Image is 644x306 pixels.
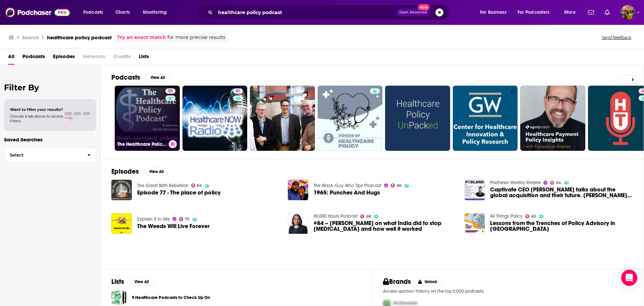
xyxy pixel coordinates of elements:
[4,136,96,143] p: Saved Searches
[314,220,457,232] span: #84 – [PERSON_NAME] on what India did to stop [MEDICAL_DATA] and how well it worked
[621,5,635,20] button: Show profile menu
[129,278,154,286] button: View All
[518,8,550,17] span: For Podcasters
[4,153,82,157] span: Select
[314,220,457,232] a: #84 – Shruti Rajagopalan on what India did to stop COVID-19 and how well it worked
[418,4,430,10] span: New
[111,277,124,286] h2: Lists
[465,213,485,234] img: Lessons from the Trenches of Policy Advisory in India
[585,7,597,18] a: Show notifications dropdown
[288,180,308,200] img: 1965: Punches And Hugs
[197,184,202,187] span: 64
[453,86,518,151] a: 0
[10,107,63,112] span: Want to filter your results?
[550,181,561,185] a: 54
[168,88,173,95] span: 55
[111,277,154,286] a: ListsView All
[475,7,515,18] button: open menu
[556,181,561,184] span: 54
[5,6,70,19] img: Podchaser - Follow, Share and Rate Podcasts
[203,5,455,20] div: Search podcasts, credits, & more...
[115,8,130,17] span: Charts
[513,7,559,18] button: open menu
[314,190,380,195] a: 1965: Punches And Hugs
[236,88,240,95] span: 51
[139,51,149,65] a: Lists
[391,183,401,187] a: 66
[111,73,170,82] a: PodcastsView All
[137,216,170,222] a: Explain It to Me
[490,213,523,219] a: All Things Policy
[111,7,134,18] a: Charts
[111,167,168,176] a: EpisodesView All
[111,180,132,200] img: Episode 77 - The place of policy
[22,34,39,41] h3: Search
[191,183,202,187] a: 64
[490,187,633,198] span: Captivate CEO [PERSON_NAME] talks about the global acquisition and their future. [PERSON_NAME] CE...
[621,270,637,286] div: Open Intercom Messenger
[111,290,126,305] a: 9 Healthcare Podcasts to Check Up On
[8,51,14,65] span: All
[600,35,633,40] button: Send feedback
[53,51,75,65] a: Episodes
[132,294,210,301] a: 9 Healthcare Podcasts to Check Up On
[144,168,168,176] button: View All
[393,300,418,306] span: McDonalds
[146,74,170,82] button: View All
[111,167,139,176] h2: Episodes
[179,217,190,221] a: 75
[531,215,536,218] span: 63
[83,8,103,17] span: Podcasts
[559,7,584,18] button: open menu
[143,8,167,17] span: Monitoring
[383,289,633,294] p: Access sponsor history on the top 5,000 podcasts.
[167,34,225,41] span: for more precise results
[465,180,485,200] img: Captivate CEO Mark Asquith talks about the global acquisition and their future. Castos CEO Craig ...
[137,183,189,188] a: The Great Birth Rebellion
[111,213,132,234] a: The Weeds Will Live Forever
[490,220,633,232] span: Lessons from the Trenches of Policy Advisory in [GEOGRAPHIC_DATA]
[117,141,166,147] h3: The Healthcare Policy Podcast ® Produced by [PERSON_NAME]
[137,190,221,195] a: Episode 77 - The place of policy
[113,51,131,65] span: Credits
[399,11,427,14] span: Open Advanced
[383,277,411,286] h2: Brands
[233,88,243,94] a: 51
[397,184,401,187] span: 66
[480,8,506,17] span: For Business
[621,5,635,20] span: Logged in as hratnayake
[360,214,371,218] a: 68
[83,51,105,65] span: Networks
[138,7,175,18] button: open menu
[366,215,371,218] span: 68
[111,73,140,82] h2: Podcasts
[22,51,45,65] a: Podcasts
[414,278,442,286] button: Unlock
[621,5,635,20] img: User Profile
[4,147,96,163] button: Select
[10,114,63,123] span: Choose a tab above to access filters.
[314,183,381,188] a: The Black Guy Who Tips Podcast
[215,7,396,18] input: Search podcasts, credits, & more...
[564,8,576,17] span: More
[490,180,541,185] a: Podnews Weekly Review
[490,187,633,198] a: Captivate CEO Mark Asquith talks about the global acquisition and their future. Castos CEO Craig ...
[4,83,96,92] h2: Filter By
[288,213,308,234] img: #84 – Shruti Rajagopalan on what India did to stop COVID-19 and how well it worked
[115,86,180,151] a: 55The Healthcare Policy Podcast ® Produced by [PERSON_NAME]
[525,214,536,218] a: 63
[117,34,166,41] a: Try an exact match
[602,7,612,18] a: Show notifications dropdown
[137,223,210,229] a: The Weeds Will Live Forever
[511,88,515,148] div: 0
